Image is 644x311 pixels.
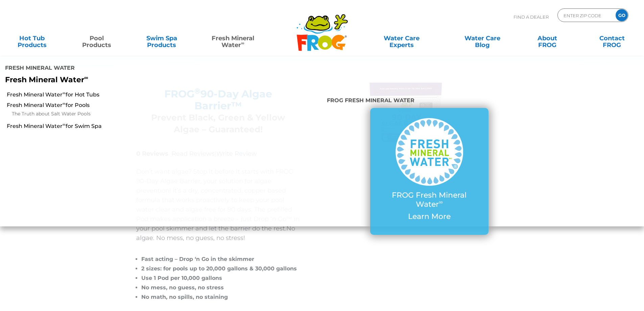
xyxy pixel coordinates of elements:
[7,123,215,130] a: Fresh Mineral Water∞for Swim Spa
[63,90,66,95] sup: ∞
[63,122,66,127] sup: ∞
[5,62,263,75] h4: Fresh Mineral Water
[5,75,263,84] p: Fresh Mineral Water
[201,31,264,45] a: Fresh MineralWater∞
[7,91,215,98] a: Fresh Mineral Water∞for Hot Tubs
[141,264,300,273] li: 2 sizes: for pools up to 20,000 gallons & 30,000 gallons
[439,199,443,205] sup: ∞
[563,10,609,20] input: Zip Code Form
[12,110,215,118] a: The Truth about Salt Water Pools
[514,8,549,25] p: Find A Dealer
[384,212,475,221] p: Learn More
[141,273,300,283] li: Use 1 Pod per 10,000 gallons
[522,31,572,45] a: AboutFROG
[241,40,244,46] sup: ∞
[361,31,443,45] a: Water CareExperts
[7,102,215,109] a: Fresh Mineral Water∞for Pools
[141,294,228,300] span: No math, no spills, no staining
[141,284,224,291] span: No mess, no guess, no stress
[587,31,637,45] a: ContactFROG
[141,254,300,264] li: Fast acting – Drop ‘n Go in the skimmer
[84,74,88,81] sup: ∞
[63,101,66,106] sup: ∞
[7,31,57,45] a: Hot TubProducts
[384,118,475,224] a: FROG Fresh Mineral Water∞ Learn More
[384,191,475,209] p: FROG Fresh Mineral Water
[72,31,122,45] a: PoolProducts
[327,94,531,108] h4: FROG Fresh Mineral Water
[616,9,628,21] input: GO
[137,31,187,45] a: Swim SpaProducts
[457,31,507,45] a: Water CareBlog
